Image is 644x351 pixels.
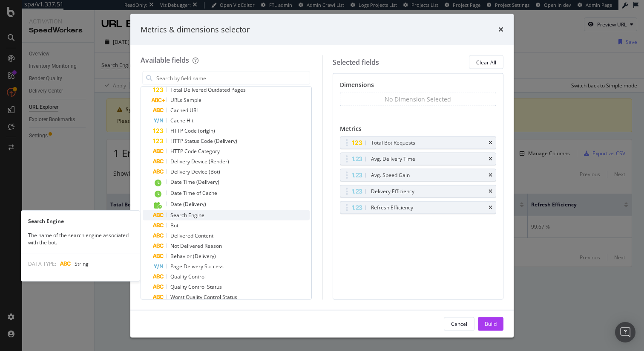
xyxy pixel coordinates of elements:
[170,86,246,93] span: Total Delivered Outdated Pages
[170,293,237,301] span: Worst Quality Control Status
[489,140,492,145] div: times
[371,155,415,163] div: Avg. Delivery Time
[371,203,413,212] div: Refresh Efficiency
[21,218,140,225] div: Search Engine
[170,212,204,219] span: Search Engine
[489,173,492,178] div: times
[170,263,224,270] span: Page Delivery Success
[340,136,497,149] div: Total Bot Requeststimes
[21,232,140,246] div: The name of the search engine associated with the bot.
[489,189,492,194] div: times
[170,158,229,165] span: Delivery Device (Render)
[170,127,215,134] span: HTTP Code (origin)
[478,317,503,331] button: Build
[340,185,497,198] div: Delivery Efficiencytimes
[130,14,514,337] div: modal
[170,222,178,229] span: Bot
[170,242,222,249] span: Not Delivered Reason
[170,168,220,175] span: Delivery Device (Bot)
[340,201,497,214] div: Refresh Efficiencytimes
[371,171,410,180] div: Avg. Speed Gain
[170,273,206,280] span: Quality Control
[371,187,414,196] div: Delivery Efficiency
[340,169,497,182] div: Avg. Speed Gaintimes
[340,81,497,93] div: Dimensions
[489,205,492,210] div: times
[141,24,250,35] div: Metrics & dimensions selector
[340,125,497,136] div: Metrics
[170,283,222,290] span: Quality Control Status
[170,117,193,124] span: Cache Hit
[476,58,496,66] div: Clear All
[170,178,219,186] span: Date Time (Delivery)
[451,320,467,327] div: Cancel
[469,55,503,69] button: Clear All
[485,320,497,327] div: Build
[170,148,220,155] span: HTTP Code Category
[141,55,189,65] div: Available fields
[170,107,199,114] span: Cached URL
[615,322,635,342] div: Open Intercom Messenger
[170,137,237,145] span: HTTP Status Code (Delivery)
[155,72,310,84] input: Search by field name
[340,153,497,165] div: Avg. Delivery Timetimes
[489,157,492,162] div: times
[170,252,216,260] span: Behavior (Delivery)
[333,57,379,67] div: Selected fields
[170,200,206,208] span: Date (Delivery)
[170,189,217,197] span: Date Time of Cache
[170,96,201,104] span: URLs Sample
[385,95,451,104] div: No Dimension Selected
[371,139,415,147] div: Total Bot Requests
[444,317,474,331] button: Cancel
[498,24,503,35] div: times
[170,232,213,239] span: Delivered Content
